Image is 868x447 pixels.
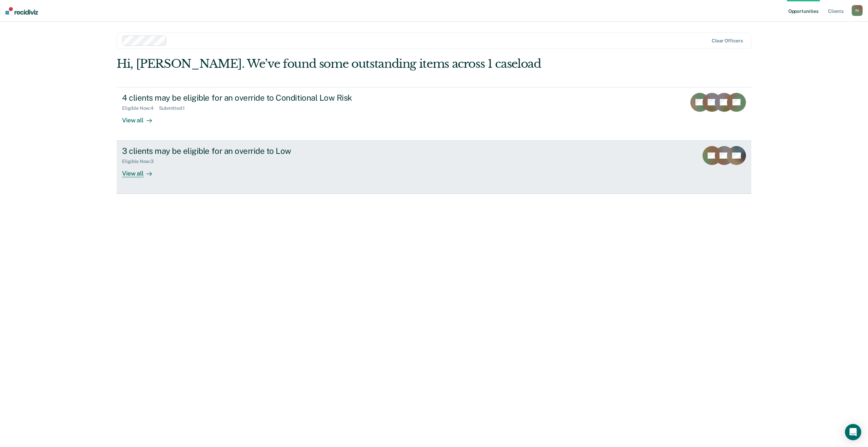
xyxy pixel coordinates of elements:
div: View all [122,111,160,124]
div: 4 clients may be eligible for an override to Conditional Low Risk [122,93,360,103]
div: Open Intercom Messenger [845,424,861,440]
a: 4 clients may be eligible for an override to Conditional Low RiskEligible Now:4Submitted:1View all [117,87,751,141]
div: Eligible Now : 4 [122,105,159,111]
div: 3 clients may be eligible for an override to Low [122,146,360,156]
div: Submitted : 1 [159,105,190,111]
a: 3 clients may be eligible for an override to LowEligible Now:3View all [117,141,751,194]
div: Clear officers [712,38,743,44]
div: P J [852,5,863,16]
button: PJ [852,5,863,16]
img: Recidiviz [5,7,38,15]
div: Hi, [PERSON_NAME]. We’ve found some outstanding items across 1 caseload [117,57,625,71]
div: View all [122,164,160,178]
div: Eligible Now : 3 [122,159,159,164]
